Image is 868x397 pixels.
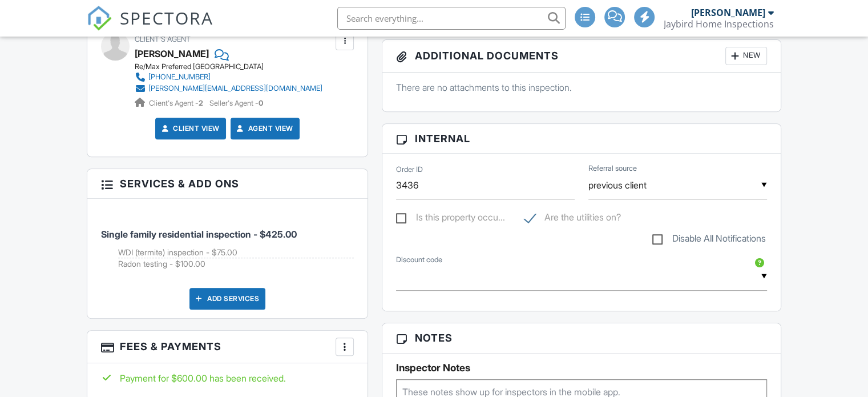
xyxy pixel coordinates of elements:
[199,99,203,107] strong: 2
[396,81,767,94] p: There are no attachments to this inspection.
[87,6,112,31] img: The Best Home Inspection Software - Spectora
[118,258,354,270] li: Add on: Radon testing
[725,47,767,65] div: New
[396,165,423,175] label: Order ID
[135,71,322,83] a: [PHONE_NUMBER]
[135,45,209,62] a: [PERSON_NAME]
[135,83,322,94] a: [PERSON_NAME][EMAIL_ADDRESS][DOMAIN_NAME]
[396,255,442,265] label: Discount code
[87,331,368,363] h3: Fees & Payments
[209,99,263,107] span: Seller's Agent -
[235,123,293,134] a: Agent View
[337,7,566,30] input: Search everything...
[382,323,781,353] h3: Notes
[588,163,637,174] label: Referral source
[382,40,781,73] h3: Additional Documents
[120,6,213,30] span: SPECTORA
[396,212,505,226] label: Is this property occupied?
[664,18,774,30] div: Jaybird Home Inspections
[101,207,354,279] li: Service: Single family residential inspection
[148,73,211,82] div: [PHONE_NUMBER]
[149,99,205,107] span: Client's Agent -
[396,362,767,374] h5: Inspector Notes
[524,212,621,226] label: Are the utilities on?
[87,169,368,199] h3: Services & Add ons
[259,99,263,107] strong: 0
[382,124,781,154] h3: Internal
[189,288,265,310] div: Add Services
[652,233,766,247] label: Disable All Notifications
[87,15,213,39] a: SPECTORA
[135,62,332,71] div: Re/Max Preferred [GEOGRAPHIC_DATA]
[101,372,354,384] div: Payment for $600.00 has been received.
[148,84,322,93] div: [PERSON_NAME][EMAIL_ADDRESS][DOMAIN_NAME]
[691,7,765,18] div: [PERSON_NAME]
[159,123,220,134] a: Client View
[101,228,297,240] span: Single family residential inspection - $425.00
[118,247,354,259] li: Add on: WDI (termite) inspection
